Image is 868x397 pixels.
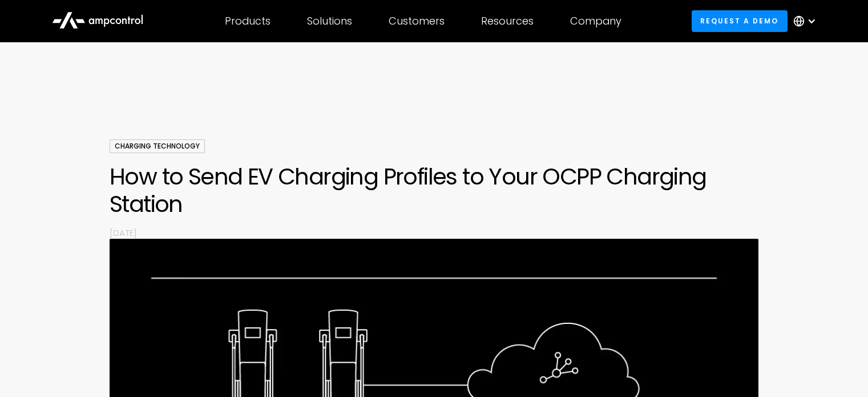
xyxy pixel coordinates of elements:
div: Customers [389,15,445,27]
div: Resources [481,15,534,27]
div: Products [225,15,271,27]
a: Request a demo [692,10,788,31]
p: [DATE] [110,227,758,239]
div: Company [570,15,621,27]
h1: How to Send EV Charging Profiles to Your OCPP Charging Station [110,163,758,218]
div: Solutions [307,15,352,27]
div: Charging Technology [110,139,205,153]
